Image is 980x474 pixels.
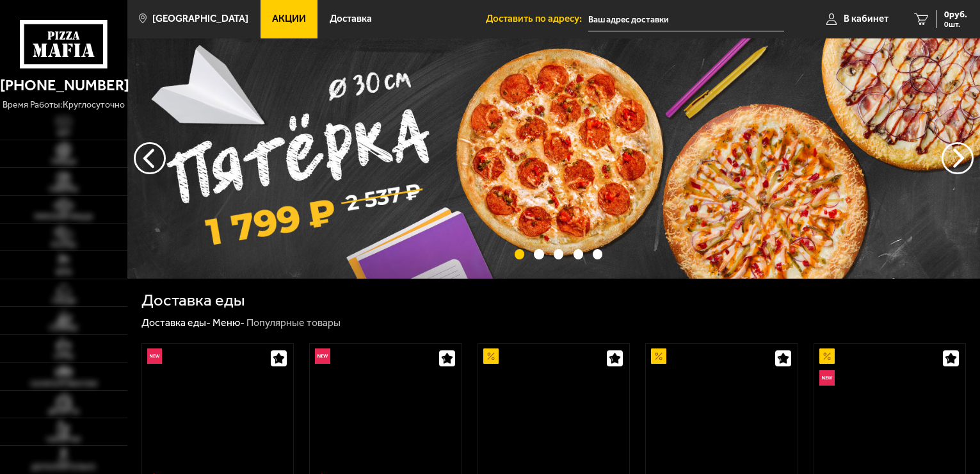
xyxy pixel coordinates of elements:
[534,249,543,259] button: точки переключения
[141,292,245,309] h1: Доставка еды
[152,14,248,24] span: [GEOGRAPHIC_DATA]
[272,14,306,24] span: Акции
[486,14,588,24] span: Доставить по адресу:
[942,142,974,174] button: предыдущий
[651,348,666,364] img: Акционный
[246,316,341,330] div: Популярные товары
[819,348,835,364] img: Акционный
[315,348,330,364] img: Новинка
[213,316,245,329] a: Меню-
[944,20,967,28] span: 0 шт.
[330,14,372,24] span: Доставка
[593,249,602,259] button: точки переключения
[844,14,888,24] span: В кабинет
[515,249,524,259] button: точки переключения
[483,348,499,364] img: Акционный
[134,142,166,174] button: следующий
[588,8,784,31] input: Ваш адрес доставки
[554,249,563,259] button: точки переключения
[574,249,583,259] button: точки переключения
[944,10,967,19] span: 0 руб.
[147,348,163,364] img: Новинка
[819,370,835,386] img: Новинка
[141,316,211,329] a: Доставка еды-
